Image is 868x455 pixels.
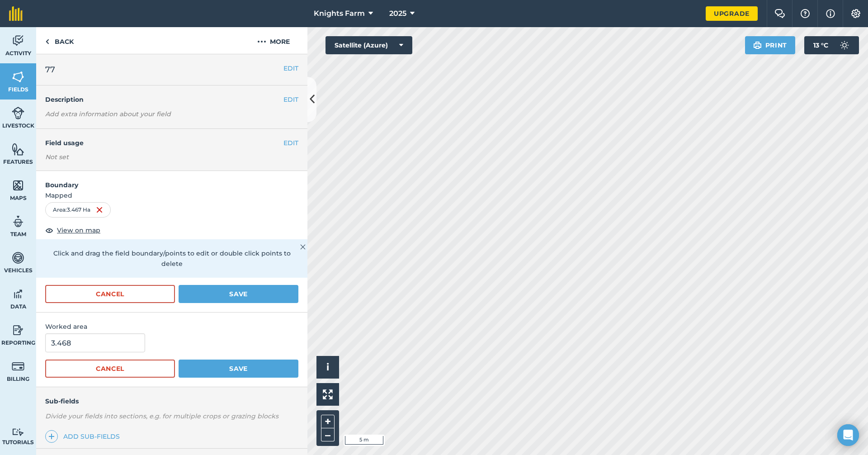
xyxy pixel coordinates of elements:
[300,242,306,252] img: svg+xml;base64,PHN2ZyB4bWxucz0iaHR0cDovL3d3dy53My5vcmcvMjAwMC9zdmciIHdpZHRoPSIyMiIgaGVpZ2h0PSIzMC...
[45,138,283,148] h4: Field usage
[45,430,123,443] a: Add sub-fields
[314,8,365,19] span: Knights Farm
[326,361,329,373] span: i
[9,6,23,21] img: fieldmargin Logo
[48,431,55,442] img: svg+xml;base64,PHN2ZyB4bWxucz0iaHR0cDovL3d3dy53My5vcmcvMjAwMC9zdmciIHdpZHRoPSIxNCIgaGVpZ2h0PSIyNC...
[283,63,298,73] button: EDIT
[240,27,307,54] button: More
[800,9,811,18] img: A question mark icon
[45,225,53,236] img: svg+xml;base64,PHN2ZyB4bWxucz0iaHR0cDovL3d3dy53My5vcmcvMjAwMC9zdmciIHdpZHRoPSIxOCIgaGVpZ2h0PSIyNC...
[283,95,298,104] button: EDIT
[813,36,828,54] span: 13 ° C
[850,9,861,18] img: A cog icon
[36,396,307,406] h4: Sub-fields
[36,190,307,200] span: Mapped
[12,360,24,373] img: svg+xml;base64,PD94bWwgdmVyc2lvbj0iMS4wIiBlbmNvZGluZz0idXRmLTgiPz4KPCEtLSBHZW5lcmF0b3I6IEFkb2JlIE...
[774,9,785,18] img: Two speech bubbles overlapping with the left bubble in the forefront
[45,412,278,420] em: Divide your fields into sections, e.g. for multiple crops or grazing blocks
[12,251,24,265] img: svg+xml;base64,PD94bWwgdmVyc2lvbj0iMS4wIiBlbmNvZGluZz0idXRmLTgiPz4KPCEtLSBHZW5lcmF0b3I6IEFkb2JlIE...
[45,95,298,104] h4: Description
[12,142,24,156] img: svg+xml;base64,PHN2ZyB4bWxucz0iaHR0cDovL3d3dy53My5vcmcvMjAwMC9zdmciIHdpZHRoPSI1NiIgaGVpZ2h0PSI2MC...
[321,428,335,441] button: –
[45,360,175,378] button: Cancel
[12,70,24,84] img: svg+xml;base64,PHN2ZyB4bWxucz0iaHR0cDovL3d3dy53My5vcmcvMjAwMC9zdmciIHdpZHRoPSI1NiIgaGVpZ2h0PSI2MC...
[745,36,796,54] button: Print
[804,36,859,54] button: 13 °C
[45,322,298,332] span: Worked area
[389,8,406,19] span: 2025
[12,287,24,301] img: svg+xml;base64,PD94bWwgdmVyc2lvbj0iMS4wIiBlbmNvZGluZz0idXRmLTgiPz4KPCEtLSBHZW5lcmF0b3I6IEFkb2JlIE...
[753,40,762,51] img: svg+xml;base64,PHN2ZyB4bWxucz0iaHR0cDovL3d3dy53My5vcmcvMjAwMC9zdmciIHdpZHRoPSIxOSIgaGVpZ2h0PSIyNC...
[179,360,298,378] button: Save
[45,285,175,303] button: Cancel
[12,215,24,228] img: svg+xml;base64,PD94bWwgdmVyc2lvbj0iMS4wIiBlbmNvZGluZz0idXRmLTgiPz4KPCEtLSBHZW5lcmF0b3I6IEFkb2JlIE...
[96,204,103,215] img: svg+xml;base64,PHN2ZyB4bWxucz0iaHR0cDovL3d3dy53My5vcmcvMjAwMC9zdmciIHdpZHRoPSIxNiIgaGVpZ2h0PSIyNC...
[316,356,339,379] button: i
[45,225,100,236] button: View on map
[323,389,333,399] img: Four arrows, one pointing top left, one top right, one bottom right and the last bottom left
[12,34,24,47] img: svg+xml;base64,PD94bWwgdmVyc2lvbj0iMS4wIiBlbmNvZGluZz0idXRmLTgiPz4KPCEtLSBHZW5lcmF0b3I6IEFkb2JlIE...
[36,171,307,190] h4: Boundary
[45,110,171,118] em: Add extra information about your field
[321,415,335,428] button: +
[325,36,412,54] button: Satellite (Azure)
[45,248,298,269] p: Click and drag the field boundary/points to edit or double click points to delete
[12,428,24,436] img: svg+xml;base64,PD94bWwgdmVyc2lvbj0iMS4wIiBlbmNvZGluZz0idXRmLTgiPz4KPCEtLSBHZW5lcmF0b3I6IEFkb2JlIE...
[706,6,758,21] a: Upgrade
[257,36,266,47] img: svg+xml;base64,PHN2ZyB4bWxucz0iaHR0cDovL3d3dy53My5vcmcvMjAwMC9zdmciIHdpZHRoPSIyMCIgaGVpZ2h0PSIyNC...
[45,152,298,161] div: Not set
[45,36,49,47] img: svg+xml;base64,PHN2ZyB4bWxucz0iaHR0cDovL3d3dy53My5vcmcvMjAwMC9zdmciIHdpZHRoPSI5IiBoZWlnaHQ9IjI0Ii...
[283,138,298,148] button: EDIT
[12,179,24,192] img: svg+xml;base64,PHN2ZyB4bWxucz0iaHR0cDovL3d3dy53My5vcmcvMjAwMC9zdmciIHdpZHRoPSI1NiIgaGVpZ2h0PSI2MC...
[57,225,100,235] span: View on map
[36,27,83,54] a: Back
[12,106,24,120] img: svg+xml;base64,PD94bWwgdmVyc2lvbj0iMS4wIiBlbmNvZGluZz0idXRmLTgiPz4KPCEtLSBHZW5lcmF0b3I6IEFkb2JlIE...
[45,63,55,76] span: 77
[826,8,835,19] img: svg+xml;base64,PHN2ZyB4bWxucz0iaHR0cDovL3d3dy53My5vcmcvMjAwMC9zdmciIHdpZHRoPSIxNyIgaGVpZ2h0PSIxNy...
[837,424,859,446] div: Open Intercom Messenger
[179,285,298,303] button: Save
[45,202,111,218] div: Area : 3.467 Ha
[12,323,24,337] img: svg+xml;base64,PD94bWwgdmVyc2lvbj0iMS4wIiBlbmNvZGluZz0idXRmLTgiPz4KPCEtLSBHZW5lcmF0b3I6IEFkb2JlIE...
[835,36,854,54] img: svg+xml;base64,PD94bWwgdmVyc2lvbj0iMS4wIiBlbmNvZGluZz0idXRmLTgiPz4KPCEtLSBHZW5lcmF0b3I6IEFkb2JlIE...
